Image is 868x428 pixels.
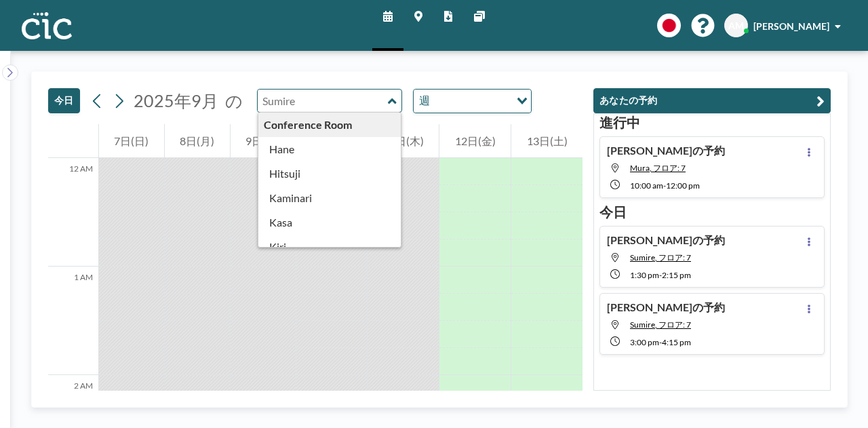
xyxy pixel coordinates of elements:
span: 4:15 PM [662,337,691,347]
span: - [659,270,662,280]
span: Sumire, フロア: 7 [630,252,691,262]
div: 11日(木) [368,124,439,158]
h3: 今日 [599,203,825,220]
h4: [PERSON_NAME]の予約 [607,233,725,247]
img: organization-logo [22,12,72,39]
input: Sumire [258,90,388,112]
div: Kiri [258,235,401,259]
span: Sumire, フロア: 7 [630,319,691,330]
div: Hane [258,137,401,161]
span: 週 [416,92,433,110]
button: あなたの予約 [593,88,831,113]
span: 2:15 PM [662,270,691,280]
div: 8日(月) [165,124,230,158]
div: Kaminari [258,186,401,210]
span: 1:30 PM [630,270,659,280]
span: 10:00 AM [630,180,663,191]
input: Search for option [434,92,509,110]
div: Hitsuji [258,161,401,186]
span: の [225,90,243,111]
span: - [663,180,666,191]
span: 3:00 PM [630,337,659,347]
h4: [PERSON_NAME]の予約 [607,144,725,157]
button: 今日 [48,88,80,113]
h3: 進行中 [599,114,825,131]
div: Kasa [258,210,401,235]
div: 13日(土) [511,124,583,158]
div: Search for option [414,90,531,113]
div: Conference Room [258,113,401,137]
span: Mura, フロア: 7 [630,163,686,173]
h4: [PERSON_NAME]の予約 [607,300,725,314]
div: 12日(金) [439,124,511,158]
div: 1 AM [48,267,98,375]
div: 12 AM [48,158,98,267]
span: AM [728,20,744,32]
span: - [659,337,662,347]
div: 7日(日) [99,124,164,158]
span: 2025年9月 [134,90,218,111]
span: 12:00 PM [666,180,700,191]
div: 9日(火) [231,124,296,158]
span: [PERSON_NAME] [753,20,829,32]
